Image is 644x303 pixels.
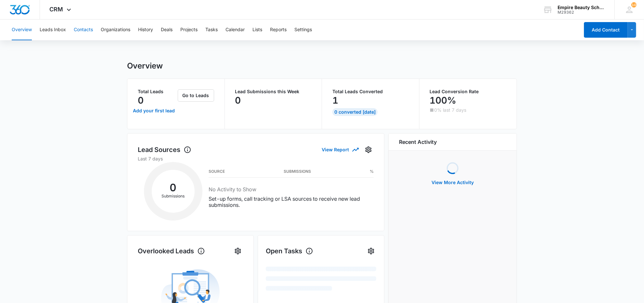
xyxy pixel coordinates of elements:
a: Go to Leads [178,93,214,98]
button: Reports [270,19,287,40]
h3: % [370,170,374,173]
span: CRM [50,6,63,13]
h3: Source [209,170,225,173]
button: History [138,19,153,40]
h1: Overview [127,61,163,71]
p: Last 7 days [138,155,374,162]
p: Lead Conversion Rate [430,89,507,94]
button: Leads Inbox [40,19,66,40]
div: account name [558,5,605,10]
a: Add your first lead [131,103,176,119]
button: Tasks [205,19,218,40]
p: 100% [430,95,457,106]
button: View Report [322,144,358,155]
p: Lead Submissions this Week [235,89,312,94]
button: Settings [233,246,243,256]
button: Lists [252,19,262,40]
button: Contacts [74,19,93,40]
button: Settings [363,145,374,155]
p: Submissions [152,193,195,199]
h1: Open Tasks [266,246,313,256]
p: Total Leads Converted [332,89,409,94]
span: 10 [631,2,637,7]
h6: Recent Activity [399,138,437,146]
p: 0% last 7 days [434,108,467,112]
h1: Lead Sources [138,145,191,155]
button: View More Activity [425,175,480,190]
div: account id [558,10,605,15]
p: Set-up forms, call tracking or LSA sources to receive new lead submissions. [209,196,374,208]
p: 0 [138,95,144,106]
h3: No Activity to Show [209,185,374,193]
p: 1 [332,95,338,106]
button: Overview [12,19,32,40]
button: Add Contact [584,22,628,38]
button: Organizations [101,19,130,40]
div: notifications count [631,2,637,7]
h1: Overlooked Leads [138,246,205,256]
h3: Submissions [284,170,311,173]
button: Go to Leads [178,89,214,102]
button: Projects [180,19,198,40]
button: Calendar [225,19,245,40]
button: Deals [161,19,173,40]
h2: 0 [152,183,195,192]
p: Total Leads [138,89,176,94]
div: 0 Converted [DATE] [332,108,378,116]
button: Settings [294,19,312,40]
p: 0 [235,95,241,106]
button: Settings [366,246,376,256]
